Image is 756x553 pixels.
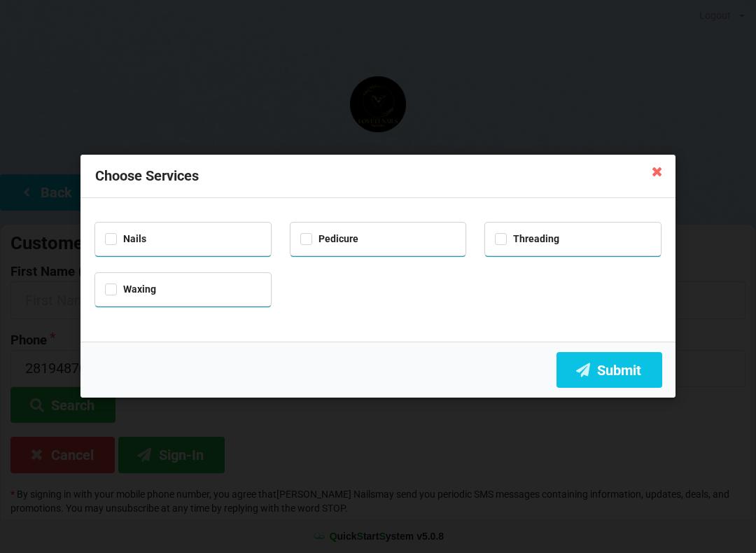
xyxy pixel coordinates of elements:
button: Submit [556,352,662,388]
div: Choose Services [80,155,675,198]
label: Pedicure [300,233,358,245]
label: Threading [495,233,559,245]
label: Nails [105,233,146,245]
label: Waxing [105,283,156,295]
